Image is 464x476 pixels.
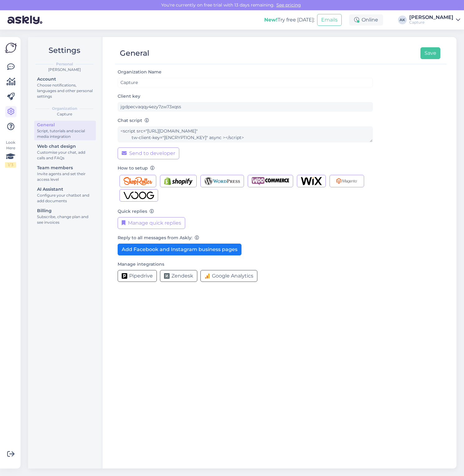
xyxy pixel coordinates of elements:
button: Emails [317,14,342,26]
textarea: <script src="[URL][DOMAIN_NAME]" tw-client-key="[ENCRYPTION_KEY]" async ></script> [118,126,373,142]
a: GeneralScript, tutorials and social media integration [34,121,96,140]
img: Shopify [164,177,193,185]
img: Woocommerce [252,177,289,185]
div: Online [349,14,383,26]
div: General [37,122,93,128]
label: Client key [118,93,140,100]
img: Voog [124,191,154,199]
img: Google Analytics [204,273,210,279]
button: Google Analytics [200,270,257,282]
div: Account [37,76,93,82]
h2: Settings [33,44,96,56]
a: BillingSubscribe, change plan and see invoices [34,207,96,226]
div: 1 / 3 [5,162,16,168]
b: New! [264,17,278,23]
div: Configure your chatbot and add documents [37,193,93,204]
button: Send to developer [118,147,179,159]
a: Web chat designCustomise your chat, add calls and FAQs [34,142,96,162]
button: Save [420,47,440,59]
img: Shoproller [124,177,152,185]
div: Capture [409,20,453,25]
label: Quick replies [118,208,154,215]
button: Zendesk [160,270,197,282]
img: Magento [334,177,360,185]
a: AI AssistantConfigure your chatbot and add documents [34,185,96,205]
span: Google Analytics [212,272,253,280]
div: General [120,47,149,59]
div: Script, tutorials and social media integration [37,128,93,139]
div: Capture [33,111,96,117]
img: Askly Logo [5,42,17,54]
div: AK [398,16,407,24]
div: AI Assistant [37,186,93,193]
button: Add Facebook and Instagram business pages [118,244,241,255]
input: ABC Corporation [118,78,373,87]
button: Manage quick replies [118,217,185,229]
span: Zendesk [171,272,193,280]
div: Web chat design [37,143,93,150]
div: Look Here [5,140,16,168]
b: Personal [56,61,73,67]
button: Pipedrive [118,270,157,282]
div: Try free [DATE]: [264,16,315,24]
a: Team membersInvite agents and set their access level [34,164,96,183]
div: Subscribe, change plan and see invoices [37,214,93,225]
img: Pipedrive [122,273,127,279]
label: Reply to all messages from Askly: [118,235,199,241]
label: Manage integrations [118,261,164,268]
a: AccountChoose notifications, languages and other personal settings [34,75,96,100]
div: Team members [37,165,93,171]
b: Organization [52,106,77,111]
div: Choose notifications, languages and other personal settings [37,82,93,99]
div: [PERSON_NAME] [409,15,453,20]
label: Organization Name [118,69,164,75]
div: Billing [37,208,93,214]
label: How to setup [118,165,155,171]
label: Chat script [118,117,149,124]
img: Wix [301,177,322,185]
span: Pipedrive [129,272,153,280]
a: See pricing [274,2,303,8]
div: [PERSON_NAME] [33,67,96,72]
img: Wordpress [204,177,240,185]
a: [PERSON_NAME]Capture [409,15,460,25]
div: Invite agents and set their access level [37,171,93,182]
div: Customise your chat, add calls and FAQs [37,150,93,161]
img: Zendesk [164,273,170,279]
